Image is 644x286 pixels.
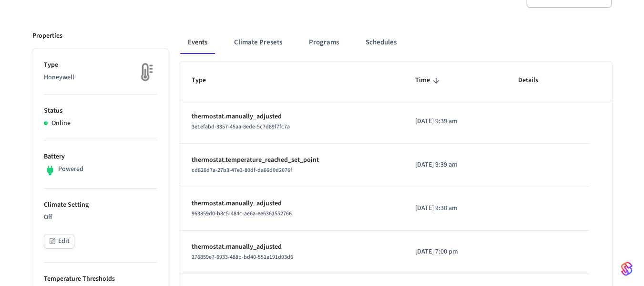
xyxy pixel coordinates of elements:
[192,73,218,88] span: Type
[415,247,495,257] p: [DATE] 7:00 pm
[44,60,157,70] p: Type
[192,155,392,165] p: thermostat.temperature_reached_set_point
[192,199,392,209] p: thermostat.manually_adjusted
[192,166,292,174] span: cd826d7a-27b3-47e3-80df-da66d0d2076f
[58,164,83,174] p: Powered
[415,73,442,88] span: Time
[51,118,71,128] p: Online
[518,73,551,88] span: Details
[44,212,157,222] p: Off
[192,123,290,131] span: 3e1efabd-3357-45aa-8ede-5c7d89f7fc7a
[301,31,347,54] button: Programs
[44,274,157,284] p: Temperature Thresholds
[44,152,157,162] p: Battery
[415,117,495,127] p: [DATE] 9:39 am
[180,31,215,54] button: Events
[192,242,392,252] p: thermostat.manually_adjusted
[44,234,74,249] button: Edit
[44,73,157,83] p: Honeywell
[44,106,157,116] p: Status
[32,31,62,41] p: Properties
[621,261,633,276] img: SeamLogoGradient.69752ec5.svg
[133,60,157,84] img: thermostat_fallback
[44,200,157,210] p: Climate Setting
[192,112,392,122] p: thermostat.manually_adjusted
[358,31,404,54] button: Schedules
[415,160,495,170] p: [DATE] 9:39 am
[192,253,293,261] span: 276859e7-6933-488b-bd40-551a191d93d6
[226,31,290,54] button: Climate Presets
[192,210,292,218] span: 963859d0-b8c5-484c-ae6a-ee6361552766
[415,203,495,213] p: [DATE] 9:38 am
